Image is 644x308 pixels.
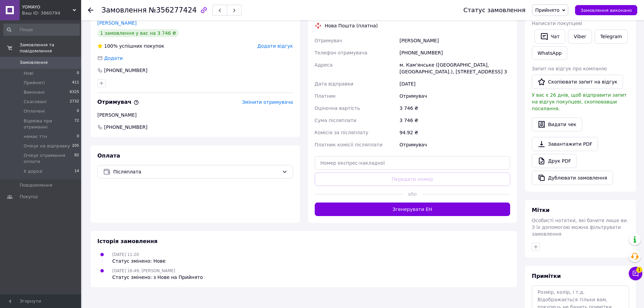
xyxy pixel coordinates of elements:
[3,24,80,36] input: Пошук
[315,105,360,111] span: Оціночна вартість
[532,66,607,71] span: Запит на відгук про компанію
[257,43,293,49] span: Додати відгук
[398,34,511,47] div: [PERSON_NAME]
[532,137,598,151] a: Завантажити PDF
[315,130,368,135] span: Комісія за післяплату
[398,114,511,126] div: 3 746 ₴
[315,142,383,147] span: Платник комісії післяплати
[77,70,79,76] span: 0
[20,194,38,200] span: Покупці
[532,218,628,237] span: Особисті нотатки, які бачите лише ви. З їх допомогою можна фільтрувати замовлення
[112,274,203,281] div: Статус змінено: з Нове на Прийнято
[97,152,120,159] span: Оплата
[403,191,422,197] span: або
[24,80,45,86] span: Прийняті
[104,55,123,61] span: Додати
[24,89,45,95] span: Виконані
[398,78,511,90] div: [DATE]
[595,29,628,44] a: Telegram
[70,89,79,95] span: 6325
[24,143,70,149] span: Очікує на відправку
[532,171,613,185] button: Дублювати замовлення
[112,252,139,257] span: [DATE] 11:20
[103,67,148,74] div: [PHONE_NUMBER]
[22,4,73,10] span: YOMAYO
[532,46,567,60] a: WhatsApp
[24,99,47,105] span: Скасовані
[398,47,511,59] div: [PHONE_NUMBER]
[629,267,642,280] button: Чат з покупцем1
[242,99,293,105] span: Змінити отримувача
[97,238,158,244] span: Історія замовлення
[88,7,93,14] div: Повернутися назад
[97,29,179,37] div: 1 замовлення у вас на 3 746 ₴
[398,102,511,114] div: 3 746 ₴
[532,207,550,213] span: Мітки
[20,182,52,188] span: Повідомлення
[315,93,336,99] span: Платник
[575,5,637,15] button: Замовлення виконано
[72,143,79,149] span: 205
[398,139,511,151] div: Отримувач
[104,43,118,49] span: 100%
[398,90,511,102] div: Отримувач
[24,152,74,165] span: Очікує отримання оплати
[72,80,79,86] span: 411
[315,156,510,170] input: Номер експрес-накладної
[532,154,577,168] a: Друк PDF
[70,99,79,105] span: 2732
[24,70,33,76] span: Нові
[535,7,559,13] span: Прийнято
[97,43,164,49] div: успішних покупок
[580,8,632,13] span: Замовлення виконано
[532,21,582,26] span: Написати покупцеві
[532,92,627,111] span: У вас є 26 днів, щоб відправити запит на відгук покупцеві, скопіювавши посилання.
[532,273,561,279] span: Примітки
[398,126,511,139] div: 94.92 ₴
[20,60,48,66] span: Замовлення
[20,42,81,54] span: Замовлення та повідомлення
[113,168,279,175] span: Післяплата
[463,7,526,14] div: Статус замовлення
[315,203,510,216] button: Згенерувати ЕН
[149,6,197,14] span: №356277424
[315,50,367,55] span: Телефон отримувача
[101,6,147,14] span: Замовлення
[74,152,79,165] span: 82
[636,267,642,273] span: 1
[97,99,139,105] span: Отримувач
[315,38,342,43] span: Отримувач
[77,134,79,140] span: 0
[315,62,333,68] span: Адреса
[532,117,582,132] button: Видати чек
[568,29,592,44] a: Viber
[97,112,293,118] div: [PERSON_NAME]
[323,22,380,29] div: Нова Пошта (платна)
[112,258,166,264] div: Статус змінено: Нове
[77,108,79,114] span: 0
[24,118,74,130] span: Відмова при отриманні
[103,124,148,131] span: [PHONE_NUMBER]
[398,59,511,78] div: м. Кам'янське ([GEOGRAPHIC_DATA], [GEOGRAPHIC_DATA].), [STREET_ADDRESS] 3
[315,81,354,87] span: Дата відправки
[112,268,175,273] span: [DATE] 16:49, [PERSON_NAME]
[74,118,79,130] span: 72
[532,75,623,89] button: Скопіювати запит на відгук
[24,168,43,174] span: У дорозі
[74,168,79,174] span: 14
[315,118,357,123] span: Сума післяплати
[24,134,47,140] span: немає ттн
[22,10,81,16] div: Ваш ID: 3860794
[24,108,45,114] span: Оплачені
[534,29,565,44] button: Чат
[97,20,137,26] a: [PERSON_NAME]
